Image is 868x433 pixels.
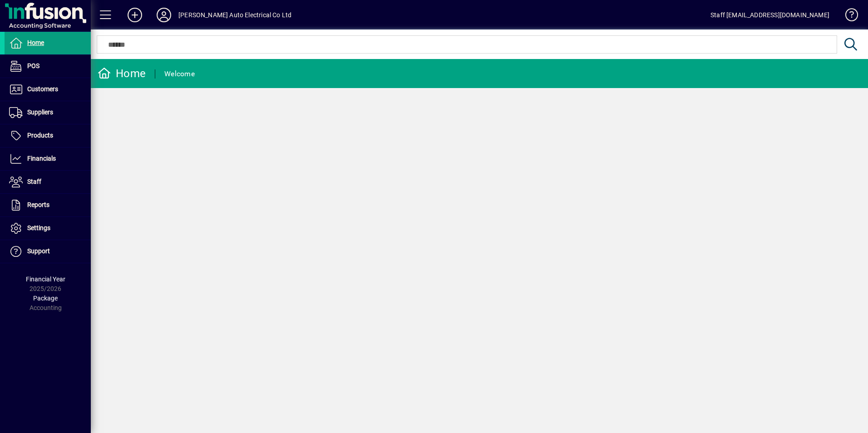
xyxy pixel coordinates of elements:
[5,194,91,216] a: Reports
[710,8,829,22] div: Staff [EMAIL_ADDRESS][DOMAIN_NAME]
[27,132,53,139] span: Products
[27,108,53,116] span: Suppliers
[5,217,91,240] a: Settings
[5,171,91,193] a: Staff
[120,7,149,23] button: Add
[5,101,91,124] a: Suppliers
[5,240,91,263] a: Support
[149,7,178,23] button: Profile
[27,224,50,231] span: Settings
[27,39,44,46] span: Home
[5,124,91,147] a: Products
[27,247,50,255] span: Support
[5,148,91,170] a: Financials
[5,55,91,78] a: POS
[27,155,56,162] span: Financials
[27,201,49,208] span: Reports
[5,78,91,101] a: Customers
[26,276,65,283] span: Financial Year
[27,178,41,185] span: Staff
[27,62,39,69] span: POS
[838,2,857,31] a: Knowledge Base
[27,85,58,93] span: Customers
[33,295,58,302] span: Package
[164,67,195,81] div: Welcome
[178,8,291,22] div: [PERSON_NAME] Auto Electrical Co Ltd
[98,66,146,81] div: Home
